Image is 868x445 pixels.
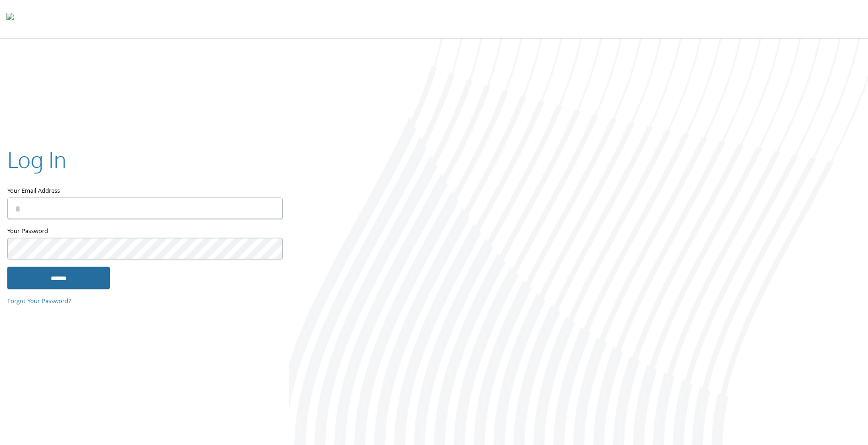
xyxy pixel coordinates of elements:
h2: Log In [7,144,66,175]
a: Forgot Your Password? [7,297,71,307]
keeper-lock: Open Keeper Popup [264,243,275,254]
label: Your Password [7,227,282,238]
keeper-lock: Open Keeper Popup [264,203,275,214]
img: todyl-logo-dark.svg [6,10,14,28]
